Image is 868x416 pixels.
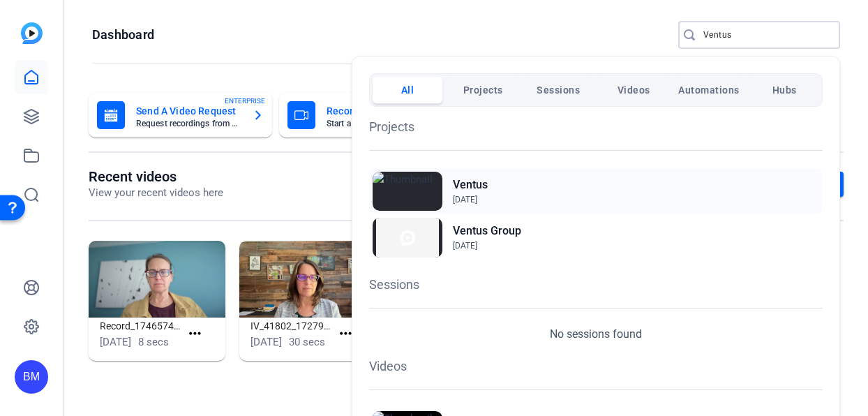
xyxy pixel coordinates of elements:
span: [DATE] [453,241,477,251]
span: Projects [463,77,503,103]
h2: Ventus Group [453,223,521,239]
span: [DATE] [453,195,477,205]
img: Thumbnail [373,172,442,211]
h1: Projects [369,117,823,136]
span: Hubs [772,77,797,103]
img: Thumbnail [373,218,442,257]
span: Sessions [537,77,580,103]
p: No sessions found [550,326,642,343]
span: Videos [618,77,650,103]
h1: Videos [369,357,823,376]
span: All [401,77,414,103]
h1: Sessions [369,275,823,294]
h2: Ventus [453,177,488,193]
span: Automations [678,77,740,103]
